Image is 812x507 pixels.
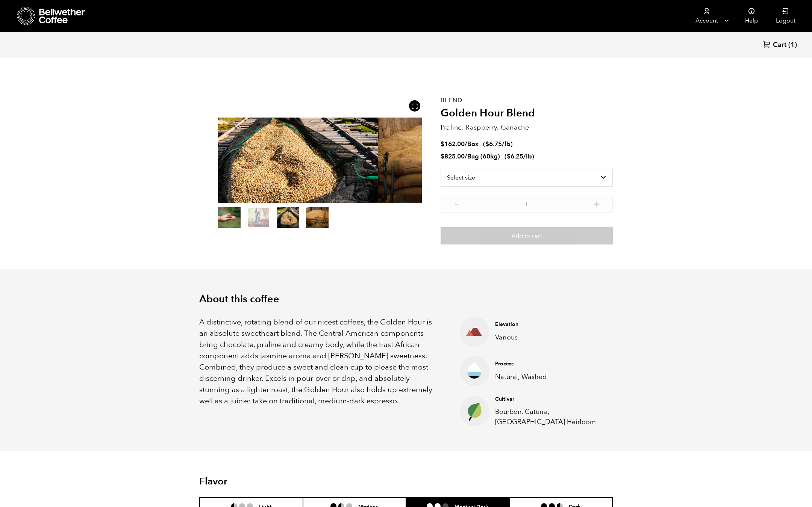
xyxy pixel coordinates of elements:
[495,332,601,343] p: Various
[441,152,444,161] span: $
[441,122,613,133] p: Praline, Raspberry, Ganache
[467,140,479,148] span: Box
[485,140,489,148] span: $
[507,152,511,161] span: $
[592,199,601,207] button: +
[495,321,601,328] h4: Elevation
[495,407,601,427] p: Bourbon, Caturra, [GEOGRAPHIC_DATA] Heirloom
[502,140,511,148] span: /lb
[441,152,465,161] bdi: 825.00
[485,140,502,148] bdi: 6.75
[452,199,461,207] button: -
[504,152,534,161] span: ( )
[483,140,513,148] span: ( )
[465,152,467,161] span: /
[199,317,441,407] p: A distinctive, rotating blend of our nicest coffees, the Golden Hour is an absolute sweetheart bl...
[763,40,797,50] a: Cart (1)
[788,41,797,50] span: (1)
[441,140,444,148] span: $
[495,360,601,368] h4: Process
[441,227,613,244] button: Add to cart
[199,476,337,487] h2: Flavor
[441,107,613,120] h2: Golden Hour Blend
[199,293,613,305] h2: About this coffee
[495,395,601,403] h4: Cultivar
[495,372,601,382] p: Natural, Washed
[465,140,467,148] span: /
[467,152,500,161] span: Bag (60kg)
[507,152,523,161] bdi: 6.25
[523,152,532,161] span: /lb
[773,41,786,50] span: Cart
[441,140,465,148] bdi: 162.00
